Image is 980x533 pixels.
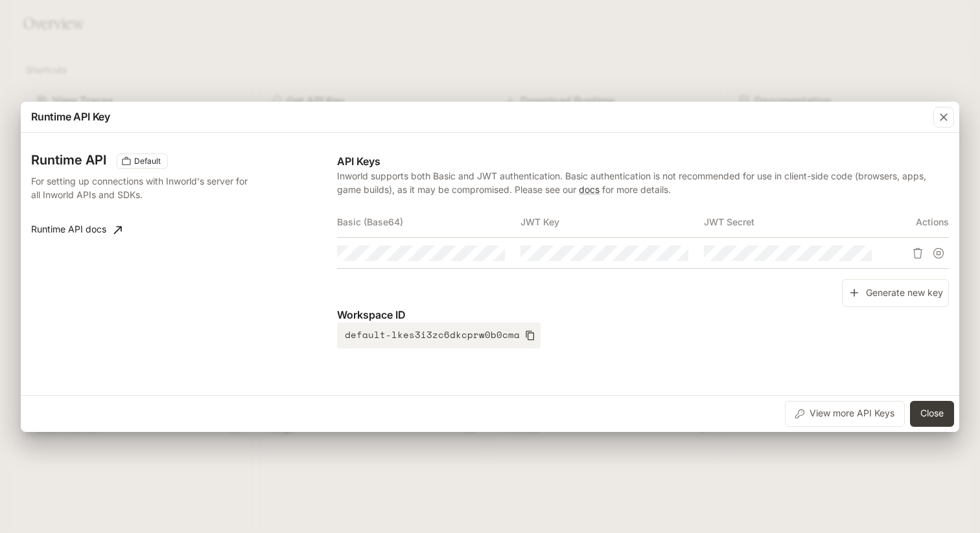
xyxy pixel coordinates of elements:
th: Actions [888,207,949,238]
button: Delete API key [907,243,928,264]
button: Generate new key [842,279,949,307]
button: View more API Keys [785,401,905,427]
p: Inworld supports both Basic and JWT authentication. Basic authentication is not recommended for u... [337,169,949,196]
button: Close [910,401,954,427]
th: JWT Key [520,207,704,238]
button: default-lkes3i3zc6dkcprw0b0cma [337,323,541,348]
span: Default [129,155,166,167]
button: Suspend API key [928,243,949,264]
p: Runtime API Key [31,109,110,124]
p: Workspace ID [337,307,949,323]
a: Runtime API docs [26,217,127,243]
p: API Keys [337,153,949,169]
p: For setting up connections with Inworld's server for all Inworld APIs and SDKs. [31,174,253,201]
h3: Runtime API [31,153,106,166]
th: Basic (Base64) [337,207,520,238]
th: JWT Secret [704,207,887,238]
div: These keys will apply to your current workspace only [117,153,168,169]
a: docs [579,184,600,195]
